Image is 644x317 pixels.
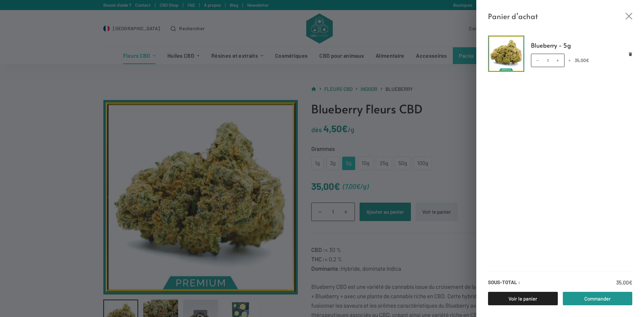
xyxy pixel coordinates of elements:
a: Retirer Blueberry - 5g du panier [629,52,632,56]
bdi: 35,00 [616,279,632,285]
bdi: 35,00 [575,57,589,63]
span: × [569,57,571,63]
a: Voir le panier [488,292,558,305]
span: Panier d’achat [488,10,538,22]
input: Quantité de produits [531,54,565,67]
strong: Sous-total : [488,278,520,287]
span: € [586,57,589,63]
a: Commander [563,292,633,305]
a: Blueberry - 5g [531,40,633,50]
button: Fermer le tiroir du panier [626,13,632,19]
span: € [629,279,632,285]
